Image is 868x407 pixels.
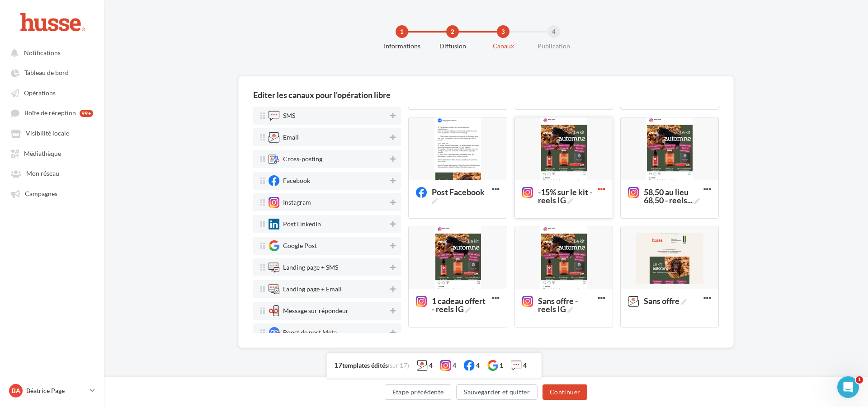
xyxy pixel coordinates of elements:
a: Mon réseau [5,165,99,181]
iframe: Intercom live chat [837,376,859,398]
div: Facebook [283,178,310,184]
a: Boîte de réception 99+ [5,104,99,121]
div: 4 [523,361,527,370]
div: Landing page + Email [283,286,342,292]
div: Publication [525,42,583,51]
span: -15% sur le kit - reels IG [538,188,594,204]
div: 4 [453,361,456,370]
div: Email [283,134,299,140]
span: Mon réseau [26,170,59,178]
a: Opérations [5,84,99,101]
div: Boost de post Meta [283,329,337,336]
span: Post Facebook [432,188,488,204]
button: Continuer [542,384,587,400]
div: SMS [283,112,295,119]
span: 1 cadeau offert - reels IG [416,297,491,307]
div: Landing page + SMS [283,264,338,271]
span: Sans offre [628,297,690,307]
span: 1 [856,376,863,384]
div: 4 [476,361,480,370]
div: 4 [429,361,433,370]
span: (sur 17) [388,362,410,369]
div: Instagram [283,199,311,206]
div: Diffusion [424,42,481,51]
div: 1 [500,361,503,370]
span: 58,50 au lieu 68,50 - reels IG [628,188,703,198]
a: Médiathèque [5,145,99,161]
div: Post LinkedIn [283,221,321,227]
div: Editer les canaux pour l'opération libre [253,91,391,99]
a: Tableau de bord [5,64,99,80]
div: Canaux [474,42,532,51]
span: Sans offre - reels IG [538,297,594,313]
div: Informations [373,42,431,51]
span: Opérations [24,89,56,97]
span: 58,50 au lieu 68,50 - reels [644,188,700,204]
span: Campagnes [25,190,57,197]
span: 17 [334,360,342,369]
a: Ba Béatrice Page [7,382,97,399]
div: Google Post [283,243,317,249]
span: Ba [12,386,20,395]
span: 1 cadeau offert - reels IG [432,297,488,313]
p: Béatrice Page [26,386,86,395]
span: Post Facebook [416,188,491,198]
a: Campagnes [5,185,99,201]
span: Sans offre [644,297,687,305]
span: Médiathèque [24,150,61,157]
button: Notifications [5,44,95,61]
span: Tableau de bord [24,69,69,77]
div: 2 [446,25,459,38]
span: Sans offre - reels IG [522,297,598,307]
div: 4 [547,25,560,38]
span: -15% sur le kit - reels IG [522,188,598,198]
button: Sauvegarder et quitter [456,384,538,400]
span: Visibilité locale [26,130,69,137]
a: Visibilité locale [5,125,99,141]
div: Message sur répondeur [283,308,349,314]
span: Notifications [24,49,61,56]
div: 1 [396,25,408,38]
span: Boîte de réception [24,109,76,117]
span: ... [687,195,693,205]
div: 99+ [80,110,93,117]
div: Cross-posting [283,156,322,162]
div: 3 [497,25,509,38]
span: templates édités [342,361,388,369]
button: Étape précédente [385,384,452,400]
